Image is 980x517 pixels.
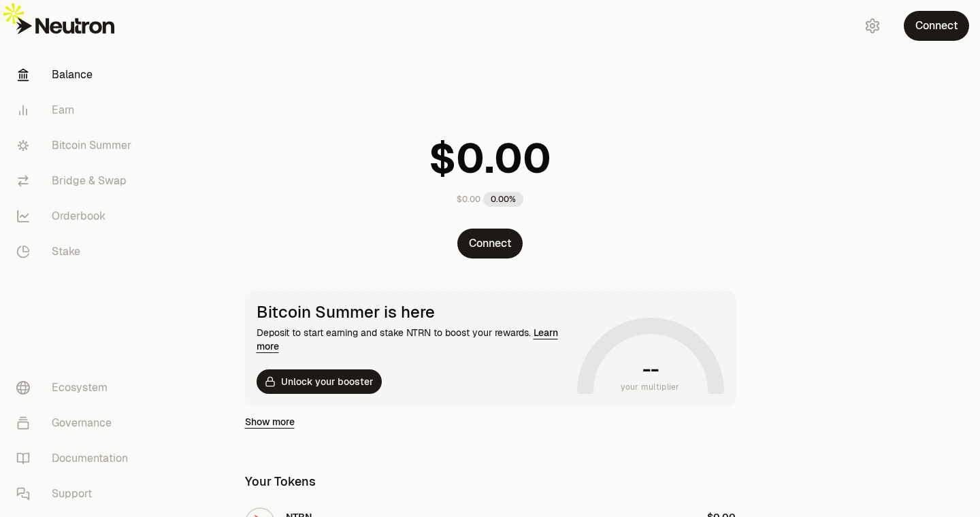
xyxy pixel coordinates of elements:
[904,11,969,41] button: Connect
[5,441,147,476] a: Documentation
[5,234,147,269] a: Stake
[245,415,295,429] a: Show more
[457,229,523,258] button: Connect
[257,303,572,322] div: Bitcoin Summer is here
[5,370,147,405] a: Ecosystem
[621,380,680,394] span: your multiplier
[5,128,147,163] a: Bitcoin Summer
[5,405,147,441] a: Governance
[245,472,316,491] div: Your Tokens
[257,369,382,394] button: Unlock your booster
[483,192,523,207] div: 0.00%
[5,476,147,512] a: Support
[457,194,480,205] div: $0.00
[642,358,658,380] h1: --
[5,163,147,199] a: Bridge & Swap
[257,326,572,353] div: Deposit to start earning and stake NTRN to boost your rewards.
[5,57,147,93] a: Balance
[5,199,147,234] a: Orderbook
[5,93,147,128] a: Earn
